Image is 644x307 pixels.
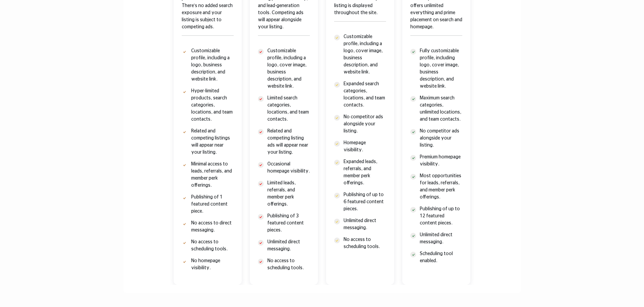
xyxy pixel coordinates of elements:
p: No access to scheduling tools. [191,239,234,253]
p: Customizable profile, including a logo, cover image, business description, and website link. [344,33,386,76]
p: Scheduling tool enabled. [420,250,462,265]
p: Unlimited direct messaging. [344,217,386,232]
p: No access to scheduling tools. [267,257,310,272]
p: Fully customizable profile, including logo, cover image, business description, and website link. [420,48,462,90]
p: Limited leads, referrals, and member perk offerings. [267,180,310,208]
p: Unlimited direct messaging. [267,239,310,253]
p: No homepage visibility. [191,257,234,272]
p: Publishing of 3 featured content pieces. [267,213,310,234]
p: Limited search categories, locations, and team contacts. [267,95,310,123]
p: Related and competing listings will appear near your listing. [191,128,234,156]
p: No competitor ads alongside your listing. [344,114,386,135]
p: Customizable profile, including a logo, business description, and website link. [191,48,234,83]
p: Related and competing listing ads will appear near your listing. [267,128,310,156]
p: Publishing of 1 featured content piece. [191,194,234,215]
p: Expanded leads, referrals, and member perk offerings. [344,158,386,187]
p: Publishing of up to 12 featured content pieces. [420,206,462,227]
p: Premium homepage visibility. [420,154,462,168]
p: Expanded search categories, locations, and team contacts. [344,81,386,109]
p: No access to direct messaging. [191,220,234,234]
p: Occasional homepage visibility. [267,161,310,175]
p: No access to scheduling tools. [344,236,386,250]
p: No competitor ads alongside your listing. [420,128,462,149]
p: Minimal access to leads, referrals, and member perk offerings. [191,161,234,189]
p: Customizable profile, including a logo, cover image, business description, and website link. [267,48,310,90]
p: Most opportunities for leads, referrals, and member perk offerings. [420,173,462,201]
p: Unlimited direct messaging. [420,232,462,246]
p: Maximum search categories, unlimited locations, and team contacts. [420,95,462,123]
p: Homepage visibility. [344,140,386,154]
p: Hyper-limited products, search categories, locations, and team contacts. [191,88,234,123]
p: Publishing of up to 6 featured content pieces. [344,191,386,213]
